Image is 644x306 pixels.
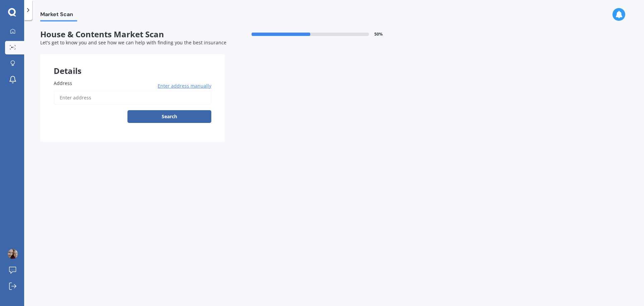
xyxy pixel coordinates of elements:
[54,91,211,105] input: Enter address
[8,249,18,259] img: ACg8ocJaPbD0qGHT1DoYWDOZrfU5ojsacDmd0lxPBksGAXNbPErxFOfX=s96-c
[40,11,77,20] span: Market Scan
[40,39,226,46] span: Let's get to know you and see how we can help with finding you the best insurance
[127,110,211,123] button: Search
[374,32,383,37] span: 50 %
[158,83,211,89] span: Enter address manually
[40,54,225,74] div: Details
[54,80,72,86] span: Address
[40,30,225,39] span: House & Contents Market Scan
